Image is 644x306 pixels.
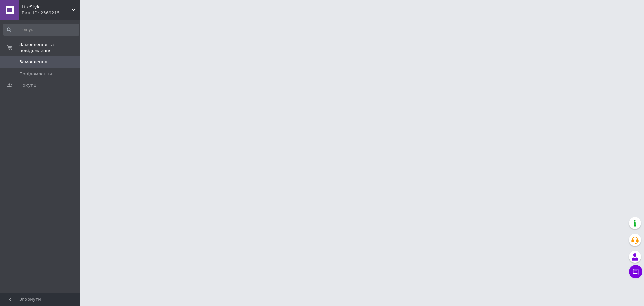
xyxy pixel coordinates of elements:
[22,4,72,10] span: LifeStyle
[629,265,642,278] button: Чат з покупцем
[19,71,52,77] span: Повідомлення
[19,42,80,54] span: Замовлення та повідомлення
[22,10,80,16] div: Ваш ID: 2369215
[19,82,38,88] span: Покупці
[19,59,47,65] span: Замовлення
[3,24,79,36] input: Пошук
